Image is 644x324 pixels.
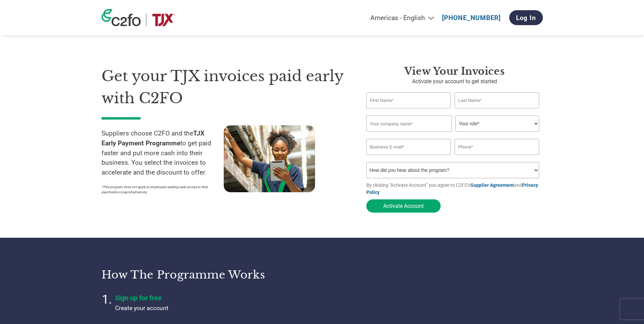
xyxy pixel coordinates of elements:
[366,92,451,108] input: First Name*
[455,92,539,108] input: Last Name*
[366,77,543,86] p: Activate your account to get started
[102,129,224,178] p: Suppliers choose C2FO and the to get paid faster and put more cash into their business. You selec...
[455,115,539,132] select: Title/Role
[471,182,514,188] a: Supplier Agreement
[442,14,501,22] a: [PHONE_NUMBER]
[102,9,141,26] img: c2fo logo
[366,182,543,196] p: By clicking "Activate Account" you agree to C2FO's and
[366,182,538,195] a: Privacy Policy
[102,65,346,109] h1: Get your TJX invoices paid early with C2FO
[224,125,315,192] img: supply chain worker
[151,14,176,26] img: TJX
[366,199,441,213] button: Activate Account
[115,304,285,312] p: Create your account
[455,156,539,159] div: Inavlid Phone Number
[455,109,539,113] div: Invalid last name or last name is too long
[366,156,451,159] div: Inavlid Email Address
[366,109,451,113] div: Invalid first name or first name is too long
[366,65,543,77] h3: View your invoices
[115,294,285,302] h4: Sign up for free
[102,184,217,195] p: *This program does not apply to employees seeking early access to their paychecks or payroll adva...
[366,115,452,132] input: Your company name*
[455,139,539,155] input: Phone*
[102,268,314,282] h3: How the programme works
[102,129,204,147] strong: TJX Early Payment Programme
[366,139,451,155] input: Invalid Email format
[509,10,543,25] a: Log In
[366,132,539,136] div: Invalid company name or company name is too long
